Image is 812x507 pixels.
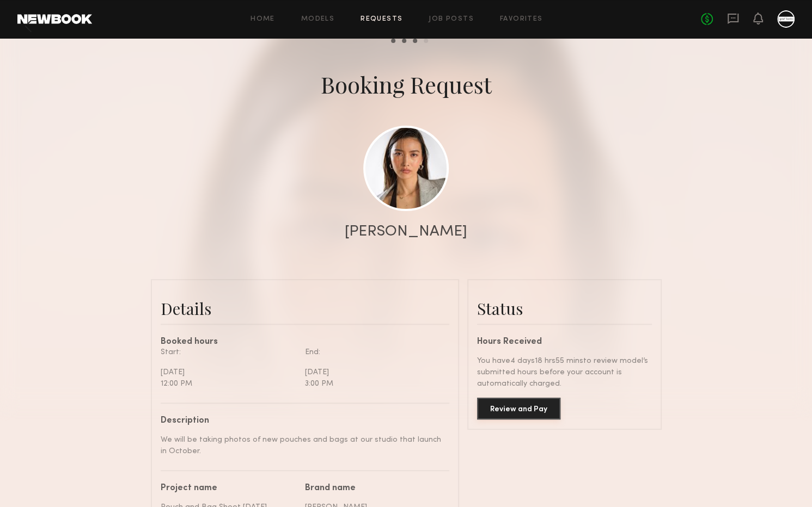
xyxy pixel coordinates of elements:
[305,347,441,358] div: End:
[161,484,297,493] div: Project name
[161,417,441,425] div: Description
[477,355,652,389] div: You have 4 days 18 hrs 55 mins to review model’s submitted hours before your account is automatic...
[161,367,297,378] div: [DATE]
[477,298,652,319] div: Status
[361,16,402,23] a: Requests
[161,298,449,319] div: Details
[161,378,297,389] div: 12:00 PM
[477,398,560,419] button: Review and Pay
[251,16,275,23] a: Home
[301,16,334,23] a: Models
[161,347,297,358] div: Start:
[161,338,449,347] div: Booked hours
[345,224,467,239] div: [PERSON_NAME]
[429,16,474,23] a: Job Posts
[477,338,652,347] div: Hours Received
[321,69,492,100] div: Booking Request
[305,378,441,389] div: 3:00 PM
[161,434,441,457] div: We will be taking photos of new pouches and bags at our studio that launch in October.
[305,484,441,493] div: Brand name
[500,16,543,23] a: Favorites
[305,367,441,378] div: [DATE]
